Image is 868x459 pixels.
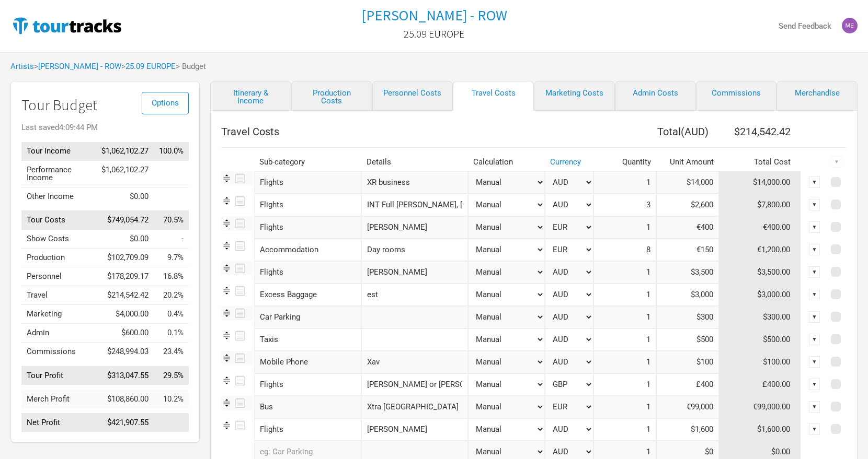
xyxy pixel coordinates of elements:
[154,366,189,385] td: Tour Profit as % of Tour Income
[361,194,469,216] input: INT Full Paul, Jackson, Lachy,
[719,216,801,239] td: €400.00
[142,92,189,114] button: Options
[809,401,820,413] div: ▼
[221,375,232,386] img: Re-order
[221,330,232,341] img: Re-order
[96,414,154,432] td: $421,907.55
[361,396,469,418] input: Xtra Spain
[842,18,858,33] img: Mel
[361,261,469,284] input: Nathan
[254,239,361,261] div: Accommodation
[152,98,179,108] span: Options
[719,153,801,171] th: Total Cost
[154,267,189,286] td: Personnel as % of Tour Income
[593,153,656,171] th: Quantity
[254,216,361,239] div: Flights
[21,160,96,187] td: Performance Income
[221,285,232,296] img: Re-order
[254,351,361,373] div: Mobile Phone
[96,187,154,206] td: $0.00
[21,366,96,385] td: Tour Profit
[21,286,96,305] td: Travel
[96,142,154,161] td: $1,062,102.27
[779,21,831,31] strong: Send Feedback
[809,379,820,390] div: ▼
[96,366,154,385] td: $313,047.55
[154,343,189,361] td: Commissions as % of Tour Income
[719,121,801,142] th: $214,542.42
[176,63,206,70] span: > Budget
[210,81,291,111] a: Itinerary & Income
[254,328,361,351] div: Taxis
[221,397,232,408] img: Re-order
[593,121,719,142] th: Total ( AUD )
[221,352,232,363] img: Re-order
[361,216,469,239] input: Guillaume
[254,396,361,418] div: Bus
[254,153,361,171] th: Sub-category
[10,15,123,36] img: TourTracks
[254,261,361,284] div: Flights
[21,97,189,113] h1: Tour Budget
[809,266,820,278] div: ▼
[96,343,154,361] td: $248,994.03
[468,153,545,171] th: Calculation
[809,334,820,345] div: ▼
[96,230,154,249] td: $0.00
[809,199,820,210] div: ▼
[361,171,469,194] input: XR business
[21,343,96,361] td: Commissions
[125,62,176,71] a: 25.09 EUROPE
[121,63,176,70] span: >
[154,142,189,161] td: Tour Income as % of Tour Income
[254,418,361,441] div: Flights
[719,171,801,194] td: $14,000.00
[809,289,820,300] div: ▼
[96,305,154,324] td: $4,000.00
[221,240,232,251] img: Re-order
[719,306,801,328] td: $300.00
[809,356,820,368] div: ▼
[809,176,820,188] div: ▼
[21,187,96,206] td: Other Income
[254,194,361,216] div: Flights
[21,142,96,161] td: Tour Income
[809,423,820,435] div: ▼
[21,230,96,249] td: Show Costs
[96,324,154,343] td: $600.00
[96,160,154,187] td: $1,062,102.27
[221,263,232,274] img: Re-order
[154,160,189,187] td: Performance Income as % of Tour Income
[154,187,189,206] td: Other Income as % of Tour Income
[21,414,96,432] td: Net Profit
[38,62,121,71] a: [PERSON_NAME] - ROW
[154,390,189,408] td: Merch Profit as % of Tour Income
[361,418,469,441] input: Josh
[696,81,777,111] a: Commissions
[254,373,361,396] div: Flights
[719,373,801,396] td: £400.00
[21,305,96,324] td: Marketing
[96,286,154,305] td: $214,542.42
[656,153,719,171] th: Unit Amount
[291,81,372,111] a: Production Costs
[221,218,232,229] img: Re-order
[550,157,581,167] a: Currency
[21,324,96,343] td: Admin
[154,286,189,305] td: Travel as % of Tour Income
[10,62,34,71] a: Artists
[96,211,154,230] td: $749,054.72
[361,7,507,23] a: [PERSON_NAME] - ROW
[719,351,801,373] td: $100.00
[221,308,232,319] img: Re-order
[719,239,801,261] td: €1,200.00
[221,125,279,138] span: Travel Costs
[361,6,507,25] h1: [PERSON_NAME] - ROW
[809,244,820,255] div: ▼
[404,23,464,45] a: 25.09 EUROPE
[831,156,842,168] div: ▼
[96,390,154,408] td: $108,860.00
[372,81,453,111] a: Personnel Costs
[254,171,361,194] div: Flights
[719,396,801,418] td: €99,000.00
